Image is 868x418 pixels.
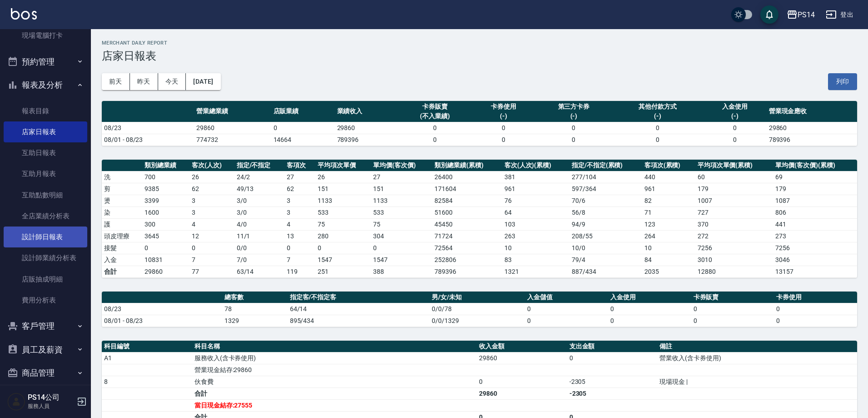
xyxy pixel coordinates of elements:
td: 12 [190,230,234,242]
td: 252806 [432,254,502,266]
td: 染 [102,206,142,218]
button: save [760,5,778,24]
th: 營業現金應收 [767,101,857,122]
td: 26 [315,171,371,183]
a: 互助月報表 [4,163,87,184]
th: 科目編號 [102,341,192,353]
td: 0 [691,315,774,327]
button: [DATE] [186,73,220,90]
td: -2305 [567,376,658,388]
td: 接髮 [102,242,142,254]
td: 08/01 - 08/23 [102,315,222,327]
td: 62 [284,183,315,195]
td: 4 / 0 [234,218,285,230]
td: 77 [190,266,234,277]
h5: PS14公司 [28,393,74,402]
td: 0 [271,122,335,134]
td: 0 [774,303,857,315]
td: 0 [612,122,703,134]
th: 科目名稱 [192,341,477,353]
td: 75 [371,218,432,230]
td: 27 [284,171,315,183]
td: 533 [315,206,371,218]
td: A1 [102,352,192,364]
td: 3399 [142,195,190,206]
td: 0 [612,134,703,146]
td: 304 [371,230,432,242]
div: 第三方卡券 [538,102,610,111]
td: 0/0/1329 [429,315,525,327]
td: 0 [371,242,432,254]
td: 251 [315,266,371,277]
a: 設計師日報表 [4,227,87,247]
td: 533 [371,206,432,218]
td: 78 [222,303,288,315]
td: 84 [642,254,695,266]
td: 49 / 13 [234,183,285,195]
a: 互助點數明細 [4,185,87,206]
td: 79 / 4 [569,254,642,266]
td: 51600 [432,206,502,218]
td: 0 [399,122,472,134]
td: 0 [691,303,774,315]
td: 10 [642,242,695,254]
td: 現場現金 | [657,376,857,388]
td: 燙 [102,195,142,206]
td: 64 [502,206,569,218]
td: 388 [371,266,432,277]
div: (-) [474,111,533,121]
th: 平均項次單價 [315,160,371,171]
td: 0 [284,242,315,254]
td: 179 [695,183,773,195]
a: 互助日報表 [4,142,87,163]
td: 1600 [142,206,190,218]
a: 報表目錄 [4,101,87,121]
div: (-) [538,111,610,121]
td: 3 [284,206,315,218]
td: 1321 [502,266,569,277]
td: 60 [695,171,773,183]
td: 洗 [102,171,142,183]
a: 店家日報表 [4,121,87,142]
td: 營業現金結存:29860 [192,364,477,376]
td: 0 / 0 [234,242,285,254]
td: 789396 [335,134,399,146]
button: 前天 [102,73,130,90]
td: 119 [284,266,315,277]
th: 指定/不指定(累積) [569,160,642,171]
td: 961 [502,183,569,195]
table: a dense table [102,292,857,327]
td: 0 [142,242,190,254]
td: 0 [703,134,767,146]
img: Logo [11,8,37,20]
td: 護 [102,218,142,230]
td: 62 [190,183,234,195]
td: 0/0/78 [429,303,525,315]
div: PS14 [798,9,815,20]
td: 263 [502,230,569,242]
td: 10831 [142,254,190,266]
button: 昨天 [130,73,158,90]
td: 71 [642,206,695,218]
td: 0 [535,134,613,146]
a: 全店業績分析表 [4,206,87,227]
button: 員工及薪資 [4,338,87,362]
button: 今天 [158,73,186,90]
div: 入金使用 [705,102,764,111]
td: 45450 [432,218,502,230]
td: 56 / 8 [569,206,642,218]
td: 08/01 - 08/23 [102,134,194,146]
td: 0 [608,303,691,315]
td: 0 [477,376,567,388]
td: 9385 [142,183,190,195]
th: 支出金額 [567,341,658,353]
td: 208 / 55 [569,230,642,242]
td: 3 [190,195,234,206]
th: 業績收入 [335,101,399,122]
th: 卡券使用 [774,292,857,303]
div: (-) [705,111,764,121]
td: 789396 [767,134,857,146]
td: 服務收入(含卡券使用) [192,352,477,364]
h2: Merchant Daily Report [102,40,857,46]
th: 男/女/未知 [429,292,525,303]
